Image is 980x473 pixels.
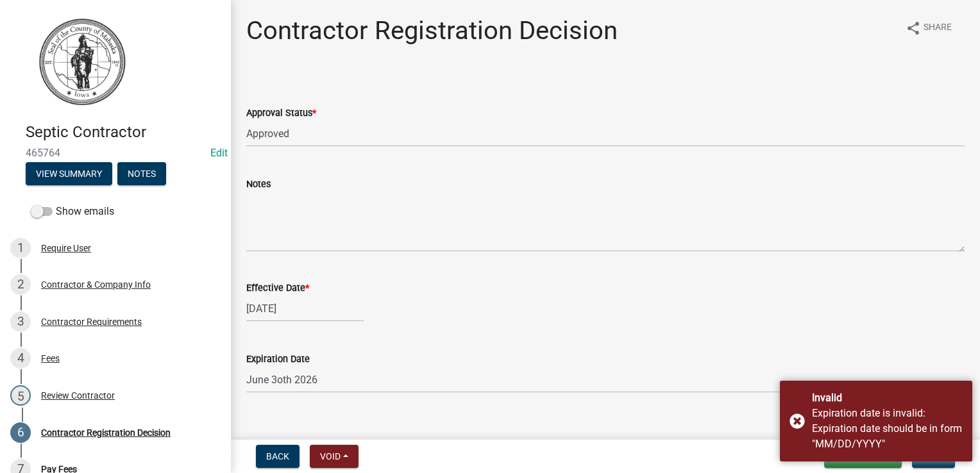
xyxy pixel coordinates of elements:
[10,274,31,295] div: 2
[10,348,31,369] div: 4
[210,147,228,159] a: Edit
[10,311,31,332] div: 3
[10,238,31,258] div: 1
[41,428,171,437] div: Contractor Registration Decision
[246,284,309,293] label: Effective Date
[210,147,228,159] wm-modal-confirm: Edit Application Number
[41,317,142,326] div: Contractor Requirements
[246,295,364,322] input: mm/dd/yyyy
[117,169,166,179] wm-modal-confirm: Notes
[320,451,341,461] span: Void
[26,123,221,142] h4: Septic Contractor
[10,385,31,406] div: 5
[310,445,359,468] button: Void
[41,391,115,400] div: Review Contractor
[41,354,60,363] div: Fees
[266,451,289,461] span: Back
[31,204,114,219] label: Show emails
[895,15,962,40] button: shareShare
[26,169,112,179] wm-modal-confirm: Summary
[246,355,310,364] label: Expiration Date
[256,445,300,468] button: Back
[41,280,151,289] div: Contractor & Company Info
[26,13,139,110] img: Mahaska County, Iowa
[26,162,112,185] button: View Summary
[246,180,271,189] label: Notes
[26,147,205,159] span: 465764
[117,162,166,185] button: Notes
[924,21,952,36] span: Share
[812,390,963,406] div: Invalid
[41,244,91,253] div: Require User
[10,422,31,443] div: 6
[812,406,963,452] div: Expiration date is invalid: Expiration date should be in form "MM/DD/YYYY"
[246,15,618,46] h1: Contractor Registration Decision
[906,21,921,36] i: share
[246,109,316,118] label: Approval Status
